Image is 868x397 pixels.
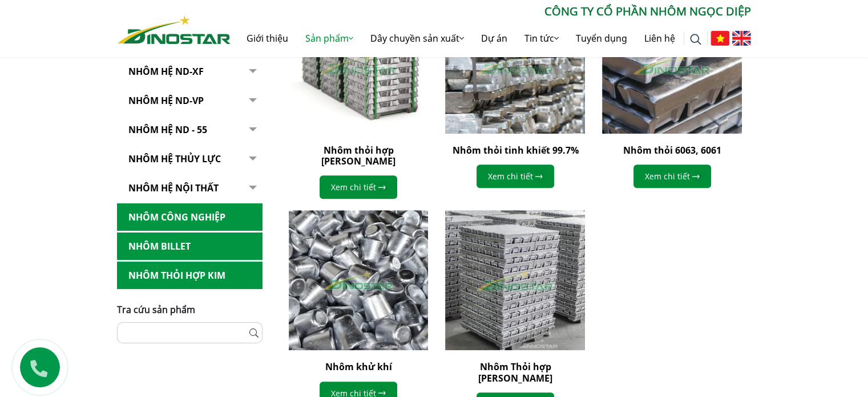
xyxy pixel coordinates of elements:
[623,144,721,157] a: Nhôm thỏi 6063, 6061
[567,20,636,57] a: Tuyển dụng
[117,58,263,86] a: Nhôm Hệ ND-XF
[710,31,729,46] img: Tiếng Việt
[477,165,554,188] a: Xem chi tiết
[117,303,195,316] span: Tra cứu sản phẩm
[320,175,397,199] a: Xem chi tiết
[325,360,391,373] a: Nhôm khử khí
[117,232,263,260] a: Nhôm Billet
[289,210,429,350] img: Nhôm khử khí
[231,3,751,20] p: CÔNG TY CỔ PHẦN NHÔM NGỌC DIỆP
[117,174,263,202] a: Nhôm hệ nội thất
[117,262,263,290] a: Nhôm Thỏi hợp kim
[117,116,263,144] a: NHÔM HỆ ND - 55
[117,87,263,115] a: Nhôm Hệ ND-VP
[117,203,263,231] a: Nhôm Công nghiệp
[690,34,701,45] img: search
[516,20,567,57] a: Tin tức
[633,165,711,188] a: Xem chi tiết
[478,360,552,384] a: Nhôm Thỏi hợp [PERSON_NAME]
[636,20,684,57] a: Liên hệ
[297,20,362,57] a: Sản phẩm
[452,144,578,157] a: Nhôm thỏi tinh khiết 99.7%
[117,145,263,173] a: Nhôm hệ thủy lực
[321,144,395,167] a: Nhôm thỏi hợp [PERSON_NAME]
[238,20,297,57] a: Giới thiệu
[445,210,585,350] img: Nhôm Thỏi hợp kim Silic
[473,20,516,57] a: Dự án
[362,20,473,57] a: Dây chuyền sản xuất
[118,15,231,44] img: Nhôm Dinostar
[732,31,751,46] img: English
